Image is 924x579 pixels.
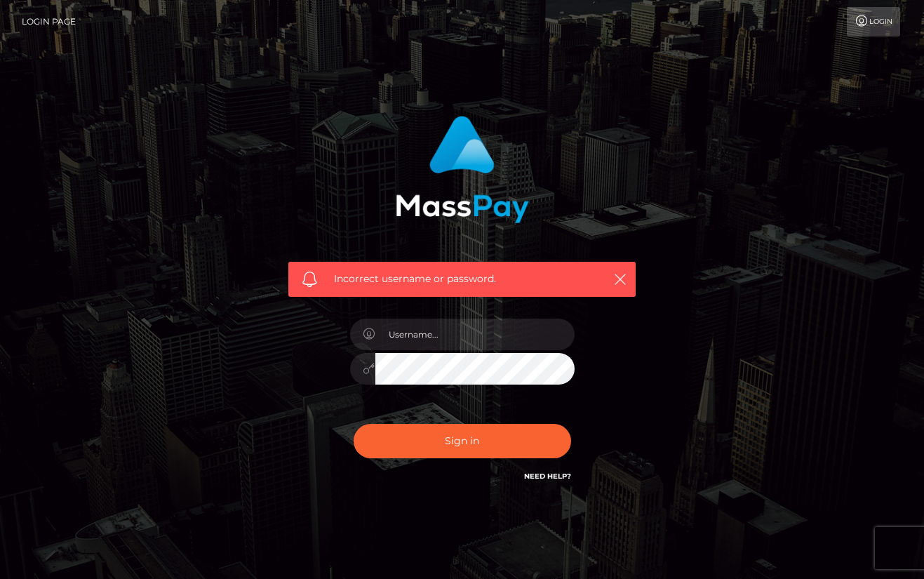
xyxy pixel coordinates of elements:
[334,272,590,286] span: Incorrect username or password.
[396,116,529,223] img: MassPay Login
[22,7,76,36] a: Login Page
[847,7,900,36] a: Login
[375,319,575,350] input: Username...
[354,424,571,458] button: Sign in
[524,472,571,481] a: Need Help?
